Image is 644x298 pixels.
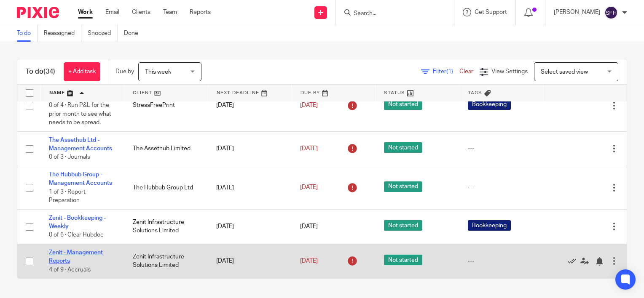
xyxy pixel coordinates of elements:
[468,184,535,192] div: ---
[468,144,535,153] div: ---
[208,209,292,244] td: [DATE]
[208,166,292,209] td: [DATE]
[26,67,55,76] h1: To do
[300,185,318,191] span: [DATE]
[49,137,112,152] a: The Assethub Ltd - Management Accounts
[475,9,507,15] span: Get Support
[163,8,177,16] a: Team
[64,62,100,81] a: + Add task
[115,67,134,76] p: Due by
[384,255,422,265] span: Not started
[49,250,103,264] a: Zenit - Management Reports
[190,8,211,16] a: Reports
[105,8,119,16] a: Email
[17,7,59,18] img: Pixie
[459,69,473,74] a: Clear
[300,102,318,108] span: [DATE]
[124,25,145,42] a: Done
[49,172,112,186] a: The Hubbub Group - Management Accounts
[541,69,588,75] span: Select saved view
[300,146,318,152] span: [DATE]
[49,102,111,125] span: 0 of 4 · Run P&L for the prior month to see what needs to be spread.
[49,215,106,229] a: Zenit - Bookkeeping - Weekly
[468,90,482,95] span: Tags
[446,69,453,74] span: (1)
[44,25,81,42] a: Reassigned
[384,220,422,231] span: Not started
[124,209,208,244] td: Zenit Infrastructure Solutions Limited
[491,69,528,74] span: View Settings
[208,80,292,131] td: [DATE]
[433,69,459,74] span: Filter
[568,257,580,265] a: Mark as done
[124,80,208,131] td: StressFreePrint
[88,25,118,42] a: Snoozed
[353,10,429,18] input: Search
[208,244,292,278] td: [DATE]
[468,257,535,265] div: ---
[49,232,104,238] span: 0 of 6 · Clear Hubdoc
[604,6,618,19] img: svg%3E
[17,25,38,42] a: To do
[554,8,600,16] p: [PERSON_NAME]
[145,69,171,75] span: This week
[468,220,511,231] span: Bookkeeping
[49,154,90,160] span: 0 of 3 · Journals
[43,68,55,75] span: (34)
[132,8,150,16] a: Clients
[49,267,91,273] span: 4 of 9 · Accruals
[384,142,422,153] span: Not started
[300,258,318,264] span: [DATE]
[78,8,93,16] a: Work
[124,131,208,166] td: The Assethub Limited
[384,99,422,110] span: Not started
[124,166,208,209] td: The Hubbub Group Ltd
[208,131,292,166] td: [DATE]
[468,99,511,110] span: Bookkeeping
[124,244,208,278] td: Zenit Infrastructure Solutions Limited
[49,189,86,204] span: 1 of 3 · Report Preparation
[384,181,422,192] span: Not started
[300,223,318,229] span: [DATE]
